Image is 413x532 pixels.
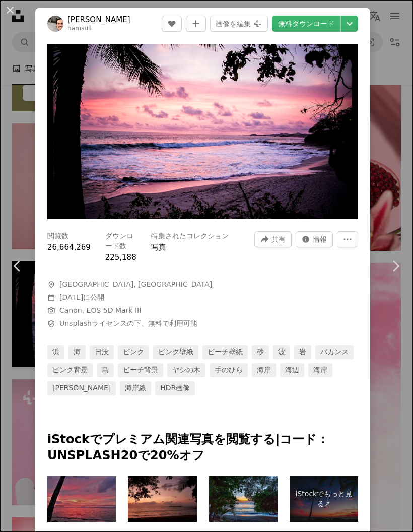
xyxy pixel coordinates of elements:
span: 26,664,269 [47,243,91,252]
img: Sam Hullのプロフィールを見る [47,16,63,32]
a: 無料ダウンロード [272,16,340,32]
a: ピンク壁紙 [153,345,198,359]
a: 砂 [252,345,269,359]
a: 島 [97,363,114,377]
span: に公開 [59,293,104,301]
span: 共有 [271,232,286,247]
img: 美しいバルバドスの夕日 [209,476,278,522]
span: 225,188 [105,253,136,262]
h3: ダウンロード数 [105,231,139,251]
a: 海岸線 [120,381,151,395]
button: ダウンロードサイズを選択してください [341,16,358,32]
button: この画像でズームインする [47,44,358,219]
img: ラロトンガの夕日 [47,476,116,522]
a: 波 [273,345,290,359]
button: いいね！ [162,16,182,32]
p: iStockでプレミアム関連写真を閲覧する | コード：UNSPLASH20で20%オフ [47,432,358,464]
button: 画像を編集 [210,16,268,32]
span: 情報 [313,232,327,247]
a: [PERSON_NAME] [67,15,130,25]
a: iStockでもっと見る↗ [290,476,358,522]
button: その他のアクション [337,231,358,247]
a: 日没 [90,345,114,359]
a: 岩 [294,345,311,359]
a: HDR画像 [155,381,195,395]
a: ピンク背景 [47,363,93,377]
img: コスタリカ、コルコバドのサンペドリロ駅 [128,476,196,522]
button: コレクションに追加する [186,16,206,32]
a: 手のひら [210,363,248,377]
span: [GEOGRAPHIC_DATA], [GEOGRAPHIC_DATA] [59,280,212,290]
a: 海岸 [308,363,332,377]
a: Unsplashライセンス [59,319,127,327]
a: 海 [68,345,86,359]
a: [PERSON_NAME] [47,381,116,395]
a: ビーチ背景 [118,363,163,377]
a: ヤシの木 [167,363,205,377]
button: この画像に関する統計 [296,231,333,247]
h3: 閲覧数 [47,231,68,241]
time: 2016年5月10日 5:01:25 JST [59,293,83,301]
span: の下、無料で利用可能 [59,319,197,329]
img: 海岸に打ち寄せる波 [47,44,358,219]
a: 写真 [151,243,166,252]
a: hamsull [67,25,92,32]
a: ピンク [118,345,149,359]
a: バカンス [315,345,354,359]
a: ビーチ壁紙 [202,345,248,359]
button: このビジュアルを共有する [254,231,292,247]
a: 海岸 [252,363,276,377]
a: 浜 [47,345,64,359]
a: 次へ [378,218,413,314]
a: 海辺 [280,363,304,377]
h3: 特集されたコレクション [151,231,229,241]
button: Canon, EOS 5D Mark III [59,306,141,316]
